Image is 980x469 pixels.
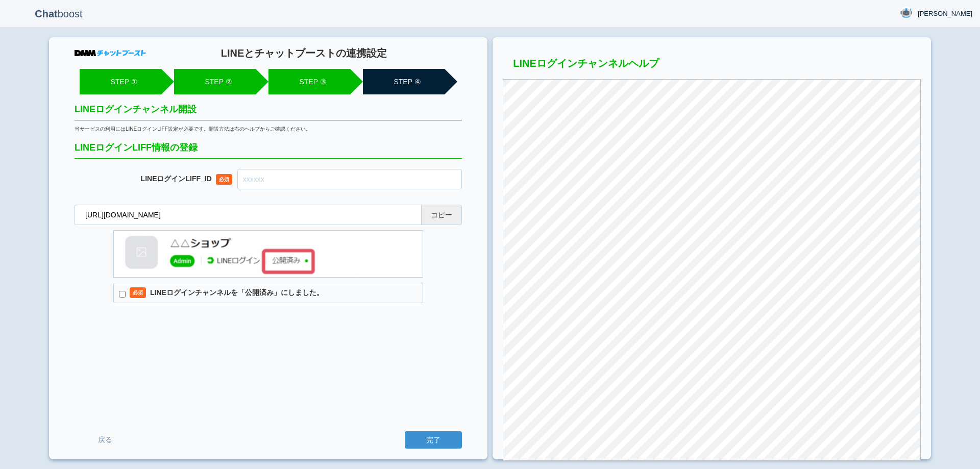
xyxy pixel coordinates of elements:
label: LINEログインチャンネルを「公開済み」にしました。 [113,283,423,303]
img: User Image [900,7,913,19]
li: STEP ② [174,69,256,94]
li: STEP ③ [268,69,350,94]
h1: LINEとチャットブーストの連携設定 [146,47,462,59]
span: 必須 [130,287,146,298]
a: 戻る [75,430,136,449]
span: 必須 [216,174,232,185]
h3: LINEログインチャンネルヘルプ [503,58,921,74]
img: DMMチャットブースト [75,50,146,56]
li: STEP ① [80,69,161,94]
p: boost [8,1,110,27]
input: 完了 [405,431,462,449]
input: 必須LINEログインチャンネルを「公開済み」にしました。 [119,291,126,298]
div: 当サービスの利用にはLINEログインLIFF設定が必要です。開設方法は右のヘルプからご確認ください。 [75,126,462,133]
input: xxxxxx [237,169,462,189]
h2: LINEログインチャンネル開設 [75,105,462,120]
button: コピー [421,205,462,225]
h2: LINEログインLIFF情報の登録 [75,143,462,159]
img: LINEログインチャンネル情報の登録確認 [113,230,423,278]
span: [PERSON_NAME] [918,9,972,19]
b: Chat [35,8,57,19]
li: STEP ④ [363,69,445,94]
dt: LINEログインLIFF_ID [75,175,237,183]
